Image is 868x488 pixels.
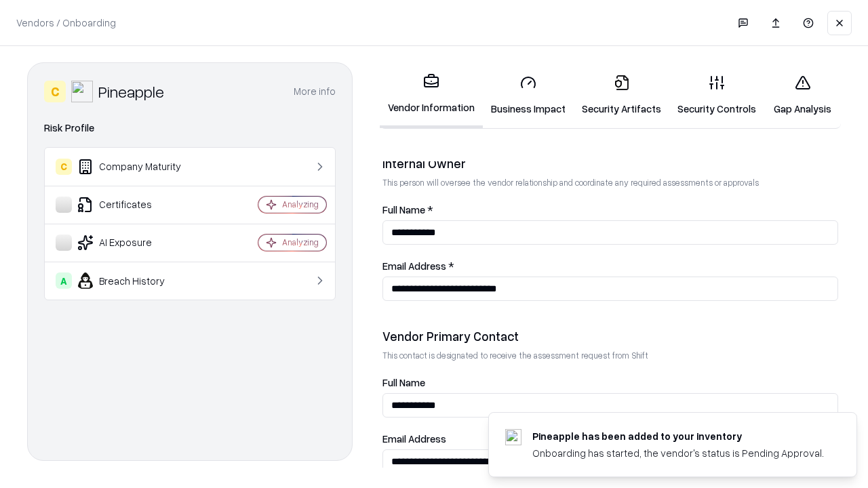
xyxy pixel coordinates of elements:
p: Vendors / Onboarding [16,16,116,30]
button: More info [294,79,336,104]
div: Risk Profile [44,120,336,136]
a: Gap Analysis [764,64,841,127]
div: C [44,81,66,102]
div: Pineapple [98,81,164,102]
div: Certificates [56,197,218,213]
div: Internal Owner [382,155,838,171]
label: Email Address * [382,261,838,271]
img: pineappleenergy.com [505,429,521,445]
div: Vendor Primary Contact [382,328,838,344]
div: A [56,272,72,289]
a: Security Artifacts [574,64,669,127]
a: Business Impact [483,64,574,127]
img: Pineapple [71,81,93,102]
div: Analyzing [282,237,319,248]
div: Company Maturity [56,159,218,175]
div: Breach History [56,272,218,289]
p: This person will oversee the vendor relationship and coordinate any required assessments or appro... [382,177,838,188]
label: Full Name * [382,205,838,215]
div: Analyzing [282,199,319,210]
div: Onboarding has started, the vendor's status is Pending Approval. [532,446,824,460]
p: This contact is designated to receive the assessment request from Shift [382,350,838,361]
a: Security Controls [669,64,764,127]
a: Vendor Information [380,62,483,128]
label: Email Address [382,434,838,444]
div: Pineapple has been added to your inventory [532,429,824,443]
label: Full Name [382,378,838,388]
div: AI Exposure [56,235,218,251]
div: C [56,159,72,175]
